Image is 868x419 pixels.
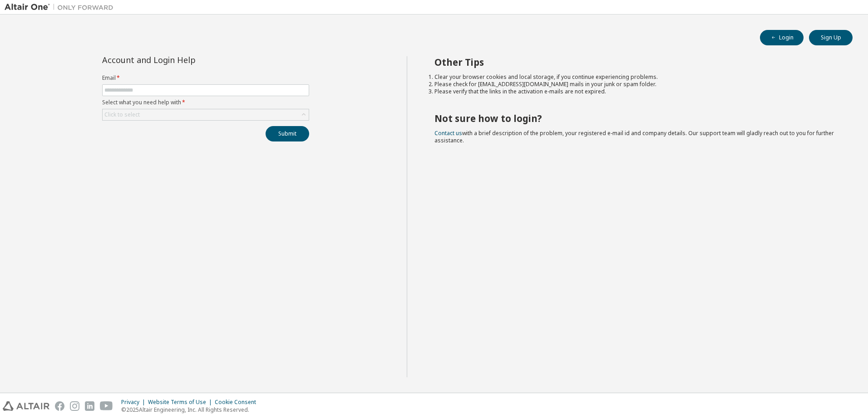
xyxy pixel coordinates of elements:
p: © 2025 Altair Engineering, Inc. All Rights Reserved. [121,406,261,414]
div: Privacy [121,399,148,406]
img: Altair One [5,3,118,12]
button: Login [760,30,804,45]
a: Contact us [434,129,462,137]
li: Please check for [EMAIL_ADDRESS][DOMAIN_NAME] mails in your junk or spam folder. [434,81,837,88]
img: facebook.svg [55,401,64,411]
div: Cookie Consent [215,399,261,406]
button: Submit [266,126,309,141]
h2: Other Tips [434,56,837,68]
div: Account and Login Help [102,56,268,63]
div: Click to select [103,109,309,120]
img: youtube.svg [100,401,113,411]
img: instagram.svg [70,401,79,411]
li: Clear your browser cookies and local storage, if you continue experiencing problems. [434,73,837,81]
label: Email [102,74,309,82]
button: Sign Up [809,30,853,45]
span: with a brief description of the problem, your registered e-mail id and company details. Our suppo... [434,129,834,144]
div: Website Terms of Use [148,399,215,406]
label: Select what you need help with [102,99,309,106]
li: Please verify that the links in the activation e-mails are not expired. [434,88,837,95]
img: altair_logo.svg [3,401,49,411]
h2: Not sure how to login? [434,112,837,124]
img: linkedin.svg [85,401,94,411]
div: Click to select [104,111,140,118]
